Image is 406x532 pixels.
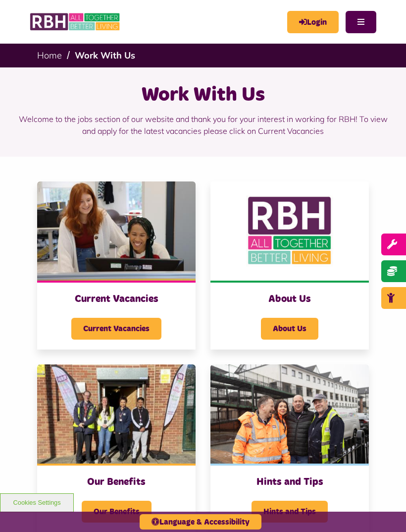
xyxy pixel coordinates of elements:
span: About Us [261,318,318,340]
h3: Current Vacancies [47,293,186,305]
iframe: Netcall Web Assistant for live chat [361,487,406,532]
img: RBH Logo Social Media 480X360 (1) [210,181,369,281]
button: Language & Accessibility [140,514,261,530]
h3: Hints and Tips [220,475,359,488]
button: Navigation [346,11,376,33]
img: IMG 1470 [37,181,196,281]
a: About Us About Us [210,181,369,350]
p: Welcome to the jobs section of our website and thank you for your interest in working for RBH! To... [12,108,394,142]
h3: Our Benefits [47,475,186,488]
img: SAZMEDIA RBH 21FEB24 46 [210,364,369,464]
span: Hints and Tips [252,501,328,523]
a: Work With Us [75,50,135,61]
img: RBH [30,10,121,34]
a: Home [37,50,62,61]
a: Current Vacancies Current Vacancies [37,181,196,350]
span: Current Vacancies [71,318,161,340]
h1: Work With Us [12,82,394,108]
a: MyRBH [287,11,339,33]
h3: About Us [220,293,359,305]
img: Dropinfreehold2 [37,364,196,464]
span: Our Benefits [82,501,152,523]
